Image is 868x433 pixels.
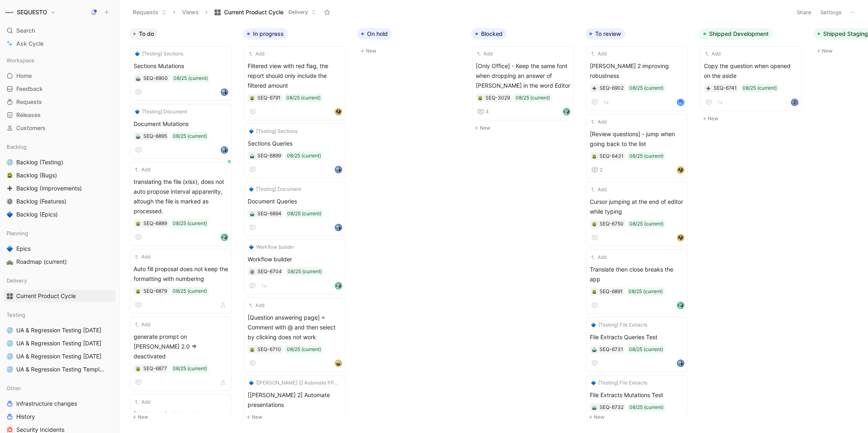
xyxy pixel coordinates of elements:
[336,283,341,289] img: avatar
[136,76,141,81] img: 🤖
[256,243,294,251] span: Workflow builder
[591,404,597,410] button: 🤖
[478,96,483,101] img: 🪲
[249,269,255,274] div: ⚙️
[250,96,255,101] img: 🪲
[481,30,503,38] span: Blocked
[585,28,625,40] button: To review
[564,109,569,115] img: avatar
[16,413,35,421] span: History
[699,28,773,40] button: Shipped Development
[135,288,141,294] button: 🪲
[243,412,351,422] button: New
[600,168,602,172] span: 2
[244,46,346,120] a: AddFiltered view with red flag, the report should only include the filtered amount08/25 (current)...
[591,323,596,327] img: 🔷
[257,152,281,160] div: SEQ-6899
[592,289,597,294] img: 🪲
[134,166,152,174] button: Add
[249,129,254,134] img: 🔷
[173,132,207,140] div: 08/25 (current)
[135,366,141,371] button: 🪲
[7,258,13,265] img: 🛣️
[3,227,116,239] div: Planning
[248,379,342,387] button: 🔷[[PERSON_NAME] 2] Automate PPTX presentations
[134,108,188,116] button: 🔷[Testing] Document
[3,7,58,18] button: SEQUESTOSEQUESTO
[678,303,683,308] img: avatar
[590,165,604,175] button: 2
[16,326,101,334] span: UA & Regression Testing [DATE]
[143,132,167,140] div: SEQ-6895
[472,46,574,120] a: Add[Only Office] - Keep the same font when dropping an answer of [PERSON_NAME] in the word Editor...
[287,345,321,353] div: 08/25 (current)
[3,70,116,82] a: Home
[250,347,255,352] img: 🪲
[249,153,255,159] button: 🤖
[287,210,321,218] div: 08/25 (current)
[134,253,152,261] button: Add
[134,177,228,216] span: translating the file (xlsx), does not auto propose interval apparenlty, altough the file is marke...
[586,250,688,314] a: AddTranslate then close breaks the app08/25 (current)avatar
[16,98,42,106] span: Requests
[173,365,207,373] div: 08/25 (current)
[5,157,15,167] button: 🌐
[586,114,688,179] a: Add[Review questions] - jump when going back to the list08/25 (current)2avatar
[5,365,15,374] button: 🌐
[173,219,207,228] div: 08/25 (current)
[591,221,597,227] button: 🪲
[591,85,597,91] button: ➕
[600,152,624,160] div: SEQ-6431
[706,86,711,91] img: ➕
[7,185,13,192] img: ➕
[257,94,281,102] div: SEQ-6791
[629,345,663,353] div: 08/25 (current)
[136,367,141,371] img: 🪲
[142,108,187,116] span: [Testing] Document
[136,221,141,226] img: 🪲
[678,360,683,366] img: avatar
[129,6,170,18] button: Requests
[135,75,141,81] button: 🤖
[16,124,46,132] span: Customers
[600,84,624,92] div: SEQ-6902
[7,366,13,373] img: 🌐
[598,321,647,329] span: [Testing] File Extracts
[3,363,116,376] a: 🌐UA & Regression Testing Template
[5,170,15,180] button: 🪲
[7,245,13,252] img: 🔷
[249,211,255,216] button: 🤖
[714,84,737,92] div: SEQ-6741
[3,309,116,376] div: Testing🌐UA & Regression Testing [DATE]🌐UA & Regression Testing [DATE]🌐UA & Regression Testing [DA...
[249,347,255,352] button: 🪲
[248,243,295,251] button: 🔷Workflow builder
[7,229,28,237] span: Planning
[591,380,596,385] img: 🔷
[222,234,227,240] img: avatar
[7,293,13,299] img: 🎛️
[248,139,342,148] span: Sections Queries
[16,111,41,119] span: Releases
[592,86,597,91] img: ➕
[678,167,683,173] img: avatar
[244,181,346,236] a: 🔷[Testing] DocumentDocument Queries08/25 (current)avatar
[248,197,342,206] span: Document Queries
[222,89,227,95] img: avatar
[3,169,116,181] a: 🪲Backlog (Bugs)
[211,6,320,18] button: 🎛️Current Product CycleDelivery
[628,287,663,296] div: 08/25 (current)
[477,95,483,101] div: 🪲
[590,50,608,58] button: Add
[3,38,116,50] a: Ask Cycle
[585,412,693,422] button: New
[7,198,13,205] img: ⚙️
[592,222,597,227] img: 🪲
[476,61,570,91] span: [Only Office] - Keep the same font when dropping an answer of [PERSON_NAME] in the word Editor
[248,127,299,135] button: 🔷[Testing] Sections
[586,46,688,111] a: Add[PERSON_NAME] 2 improving robustness08/25 (current)avatar
[134,332,228,361] span: generate prompt on [PERSON_NAME] 2.0 => deactivated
